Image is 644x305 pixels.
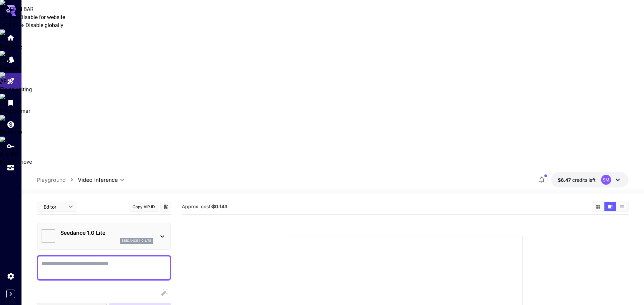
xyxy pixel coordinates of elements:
[592,202,604,211] button: Show media in grid view
[7,272,15,280] div: Settings
[182,204,227,209] span: Approx. cost:
[37,176,66,184] a: Playground
[604,202,616,211] button: Show media in video view
[601,175,611,185] div: SM
[60,229,153,237] p: Seedance 1.0 Lite
[6,290,15,298] button: Expand sidebar
[592,202,629,212] div: Show media in grid viewShow media in video viewShow media in list view
[572,177,596,183] span: credits left
[212,204,227,209] b: $0.143
[42,226,166,246] div: Seedance 1.0 Liteseedance_1_0_lite
[163,203,169,211] button: Add to library
[129,202,159,212] button: Copy AIR ID
[44,203,64,210] span: Editor
[78,176,118,184] span: Video Inference
[551,172,629,187] button: $6.47483SM
[7,164,15,172] div: Usage
[616,202,628,211] button: Show media in list view
[122,238,151,243] p: seedance_1_0_lite
[37,176,78,184] nav: breadcrumb
[558,177,572,183] span: $6.47
[558,176,596,183] div: $6.47483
